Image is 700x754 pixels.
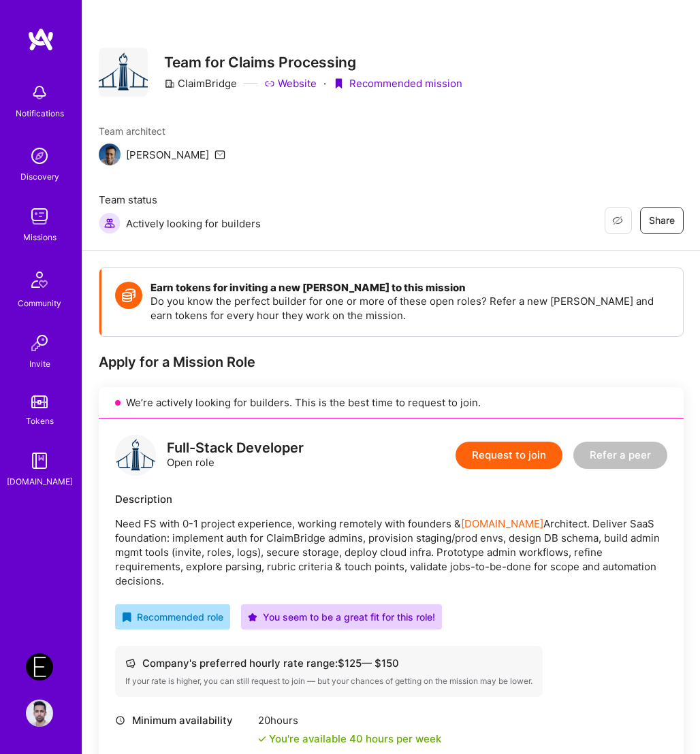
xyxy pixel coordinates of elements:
[333,76,462,91] div: Recommended mission
[115,282,142,309] img: Token icon
[26,414,54,428] div: Tokens
[31,395,48,408] img: tokens
[22,700,57,727] a: User Avatar
[99,387,684,419] div: We’re actively looking for builders. This is the best time to request to join.
[125,658,136,668] i: icon Cash
[99,48,148,97] img: Company Logo
[248,610,435,624] div: You seem to be a great fit for this role!
[612,215,623,226] i: icon EyeClosed
[115,715,125,725] i: icon Clock
[164,76,237,91] div: ClaimBridge
[115,517,667,588] p: Need FS with 0-1 project experience, working remotely with founders & Architect. Deliver SaaS fou...
[248,612,257,622] i: icon PurpleStar
[26,653,53,681] img: Endeavor: Olympic Engineering -3338OEG275
[125,676,532,687] div: If your rate is higher, you can still request to join — but your chances of getting on the missio...
[23,263,56,296] img: Community
[126,148,209,162] div: [PERSON_NAME]
[26,79,53,106] img: bell
[126,216,261,231] span: Actively looking for builders
[99,353,684,371] div: Apply for a Mission Role
[258,732,441,746] div: You're available 40 hours per week
[27,27,54,52] img: logo
[99,144,121,165] img: Team Architect
[258,713,441,727] div: 20 hours
[150,294,669,323] p: Do you know the perfect builder for one or more of these open roles? Refer a new [PERSON_NAME] an...
[640,207,684,234] button: Share
[26,447,53,474] img: guide book
[333,78,344,89] i: icon PurpleRibbon
[164,78,175,89] i: icon CompanyGray
[26,700,53,727] img: User Avatar
[99,124,225,138] span: Team architect
[125,656,532,670] div: Company's preferred hourly rate range: $ 125 — $ 150
[29,357,50,371] div: Invite
[26,142,53,169] img: discovery
[167,441,304,455] div: Full-Stack Developer
[461,517,543,530] a: [DOMAIN_NAME]
[649,214,675,227] span: Share
[323,76,326,91] div: ·
[214,149,225,160] i: icon Mail
[115,492,667,506] div: Description
[23,230,57,244] div: Missions
[264,76,317,91] a: Website
[122,610,223,624] div: Recommended role
[167,441,304,470] div: Open role
[26,329,53,357] img: Invite
[122,612,131,622] i: icon RecommendedBadge
[99,212,121,234] img: Actively looking for builders
[16,106,64,120] div: Notifications
[573,442,667,469] button: Refer a peer
[456,442,562,469] button: Request to join
[26,203,53,230] img: teamwork
[20,169,59,184] div: Discovery
[7,474,73,489] div: [DOMAIN_NAME]
[115,713,251,727] div: Minimum availability
[22,653,57,681] a: Endeavor: Olympic Engineering -3338OEG275
[258,735,266,743] i: icon Check
[18,296,61,310] div: Community
[150,282,669,294] h4: Earn tokens for inviting a new [PERSON_NAME] to this mission
[115,435,156,476] img: logo
[164,54,462,71] h3: Team for Claims Processing
[99,193,261,207] span: Team status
